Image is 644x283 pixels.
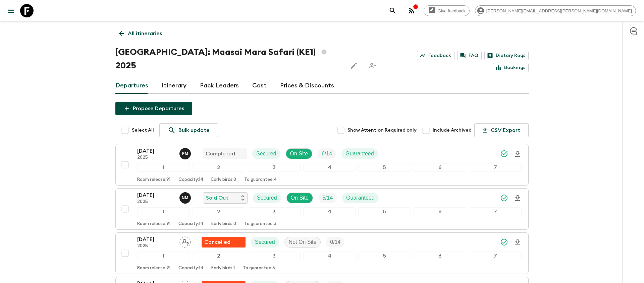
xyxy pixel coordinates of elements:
span: [PERSON_NAME][EMAIL_ADDRESS][PERSON_NAME][DOMAIN_NAME] [483,8,636,13]
a: All itineraries [115,27,166,40]
a: Departures [115,78,148,94]
p: Secured [257,194,277,202]
div: 4 [303,163,356,172]
div: Secured [251,237,279,247]
button: search adventures [386,4,399,17]
svg: Synced Successfully [500,238,508,246]
p: Room release: 91 [137,266,170,271]
p: [DATE] [137,235,174,243]
p: Capacity: 14 [178,266,203,271]
a: Bulk update [159,123,218,137]
p: Early birds: 1 [211,266,235,271]
span: Share this itinerary [366,59,379,72]
div: 7 [469,252,522,260]
div: Secured [252,148,280,159]
p: All itineraries [128,29,162,38]
svg: Download Onboarding [514,238,522,246]
div: Flash Pack cancellation [202,237,246,247]
p: [DATE] [137,147,174,155]
a: Itinerary [162,78,186,94]
p: 2025 [137,199,174,205]
p: Completed [206,150,235,158]
a: Cost [252,78,267,94]
p: Room release: 91 [137,177,170,183]
div: 7 [469,163,522,172]
div: 2 [193,252,245,260]
svg: Synced Successfully [500,194,508,202]
div: 2 [193,207,245,216]
a: Feedback [417,51,454,60]
button: Edit this itinerary [347,59,361,72]
div: 1 [137,163,190,172]
div: Secured [253,193,281,203]
span: Nimrod Maina [179,194,192,200]
p: On Site [290,150,308,158]
p: [DATE] [137,191,174,199]
p: 6 / 14 [322,150,332,158]
div: 5 [358,252,411,260]
a: Prices & Discounts [280,78,334,94]
div: Not On Site [284,237,321,247]
div: 5 [358,163,411,172]
div: 6 [414,207,466,216]
button: [DATE]2025Nimrod MainaSold OutSecuredOn SiteTrip FillGuaranteed1234567Room release:91Capacity:14E... [115,188,529,230]
h1: [GEOGRAPHIC_DATA]: Maasai Mara Safari (KE1) 2025 [115,46,342,72]
a: Give feedback [424,5,470,16]
div: 5 [358,207,411,216]
div: [PERSON_NAME][EMAIL_ADDRESS][PERSON_NAME][DOMAIN_NAME] [475,5,636,16]
div: 3 [248,163,301,172]
a: FAQ [457,51,482,60]
div: Trip Fill [326,237,344,247]
div: 2 [193,163,245,172]
span: Select All [132,127,154,134]
p: Early birds: 0 [211,177,236,183]
p: To guarantee: 3 [243,266,275,271]
div: Trip Fill [318,193,337,203]
p: Room release: 91 [137,221,170,227]
div: 6 [414,163,466,172]
p: N M [182,195,189,201]
p: Guaranteed [345,150,374,158]
a: Dietary Reqs [484,51,529,60]
p: Secured [256,150,276,158]
p: Not On Site [289,238,317,246]
p: Guaranteed [346,194,375,202]
p: Bulk update [178,126,210,134]
button: [DATE]2025Assign pack leaderFlash Pack cancellationSecuredNot On SiteTrip Fill1234567Room release... [115,232,529,274]
div: 3 [248,252,301,260]
svg: Download Onboarding [514,150,522,158]
p: To guarantee: 3 [244,221,276,227]
p: Capacity: 14 [178,221,203,227]
p: Early birds: 0 [211,221,236,227]
span: Show Attention Required only [347,127,417,134]
svg: Download Onboarding [514,194,522,202]
button: CSV Export [474,123,529,137]
p: Sold Out [206,194,228,202]
button: NM [179,192,192,204]
div: 4 [303,207,356,216]
div: 1 [137,207,190,216]
div: 3 [248,207,301,216]
p: Capacity: 14 [178,177,203,183]
p: Secured [255,238,275,246]
svg: Synced Successfully [500,150,508,158]
button: [DATE]2025Fanuel MainaCompletedSecuredOn SiteTrip FillGuaranteed1234567Room release:91Capacity:14... [115,144,529,186]
span: Fanuel Maina [179,150,192,155]
button: menu [4,4,17,17]
div: On Site [286,148,312,159]
p: To guarantee: 4 [244,177,277,183]
div: On Site [286,193,313,203]
p: 2025 [137,243,174,249]
span: Give feedback [434,8,469,13]
p: Cancelled [204,238,230,246]
p: On Site [291,194,309,202]
div: 4 [303,252,356,260]
p: 0 / 14 [330,238,340,246]
div: Trip Fill [318,148,336,159]
p: 2025 [137,155,174,160]
span: Include Archived [433,127,472,134]
span: Assign pack leader [179,238,191,244]
a: Pack Leaders [200,78,239,94]
a: Bookings [493,63,529,72]
p: 5 / 14 [322,194,333,202]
